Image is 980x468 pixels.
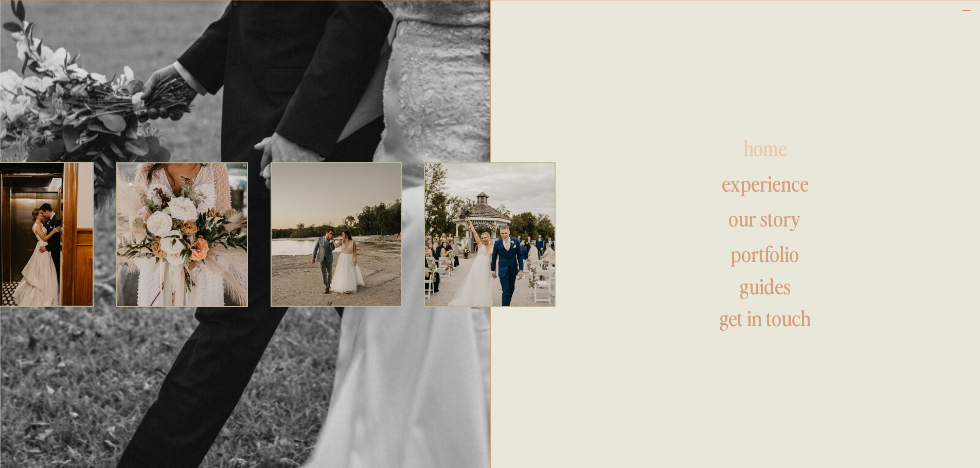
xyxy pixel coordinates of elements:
a: experience [617,173,914,197]
a: guides [607,275,924,300]
a: our story [598,208,933,232]
a: portfolio [607,243,924,268]
a: get in touch [607,307,924,332]
a: home [617,137,914,162]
